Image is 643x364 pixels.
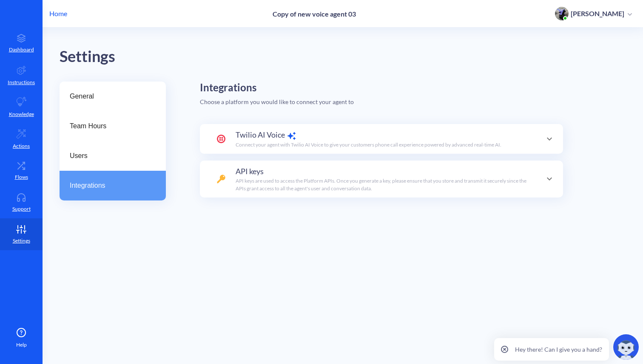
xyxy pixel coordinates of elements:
[200,161,563,198] div: API keysAPI keys are used to access the Platform APIs. Once you generate a key, please ensure tha...
[571,9,624,18] p: [PERSON_NAME]
[200,124,563,154] div: Twilio AI VoiceConnect your agent with Twilio AI Voice to give your customers phone call experien...
[200,97,626,106] p: Choose a platform you would like to connect your agent to
[236,178,526,192] span: API keys are used to access the Platform APIs. Once you generate a key, please ensure that you st...
[16,341,27,349] span: Help
[200,82,256,94] h3: Integrations
[613,334,639,360] img: copilot-icon.svg
[13,142,30,150] p: Actions
[70,91,149,102] span: General
[60,45,643,69] div: Settings
[236,129,285,141] span: Twilio AI Voice
[60,111,166,141] a: Team Hours
[9,110,34,118] p: Knowledge
[15,173,28,181] p: Flows
[12,205,31,213] p: Support
[60,82,166,111] a: General
[236,141,501,149] p: Connect your agent with Twilio AI Voice to give your customers phone call experience powered by a...
[236,166,264,177] span: API keys
[60,171,166,200] a: Integrations
[555,7,569,20] img: user photo
[60,141,166,171] a: Users
[70,151,149,161] span: Users
[273,10,356,18] p: Copy of new voice agent 03
[70,121,149,131] span: Team Hours
[13,237,30,245] p: Settings
[515,345,602,354] p: Hey there! Can I give you a hand?
[49,8,67,19] p: Home
[8,79,35,86] p: Instructions
[551,6,636,21] button: user photo[PERSON_NAME]
[70,181,149,191] span: Integrations
[9,46,34,54] p: Dashboard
